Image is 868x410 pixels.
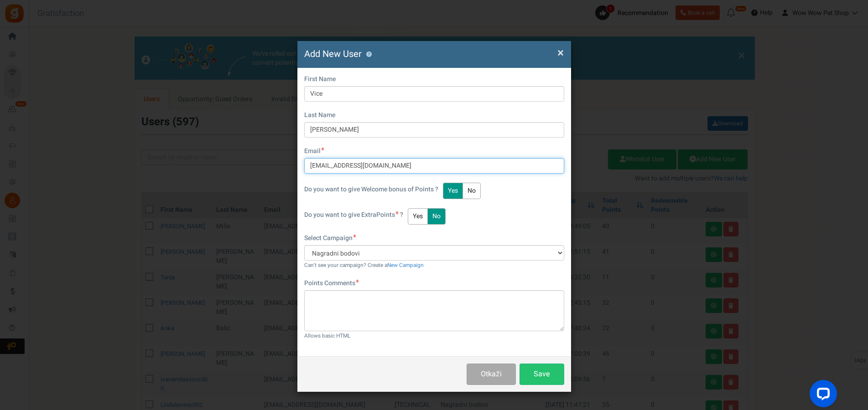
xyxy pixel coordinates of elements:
label: First Name [304,75,336,84]
small: Can't see your campaign? Create a [304,261,424,269]
label: Select Campaign [304,234,356,243]
button: Yes [408,208,428,225]
label: Email [304,147,324,156]
button: Save [520,364,564,385]
span: Add New User [304,47,362,61]
label: Do you want to give Welcome bonus of Points ? [304,185,438,194]
label: Last Name [304,111,335,120]
span: ? [400,210,403,220]
a: New Campaign [387,261,424,269]
button: No [463,183,481,199]
span: × [557,44,564,61]
small: Allows basic HTML [304,332,350,340]
label: Points [304,210,403,220]
button: ? [366,51,372,57]
span: Do you want to give Extra [304,210,376,220]
button: Otkaži [467,364,515,385]
button: No [427,208,446,225]
label: Points Comments [304,279,359,288]
button: Yes [443,183,463,199]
